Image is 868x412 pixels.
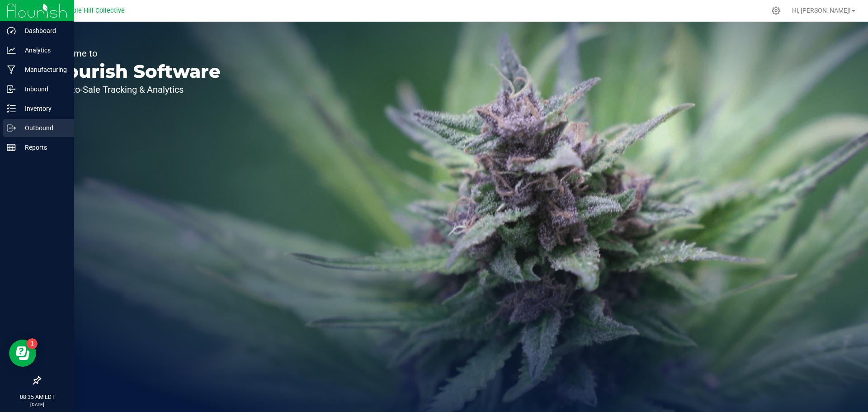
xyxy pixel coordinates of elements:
[16,103,70,114] p: Inventory
[16,84,70,95] p: Inbound
[792,7,851,14] span: Hi, [PERSON_NAME]!
[7,46,16,55] inline-svg: Analytics
[27,338,38,349] iframe: Resource center unread badge
[49,49,221,58] p: Welcome to
[7,85,16,94] inline-svg: Inbound
[7,26,16,35] inline-svg: Dashboard
[16,25,70,36] p: Dashboard
[7,123,16,133] inline-svg: Outbound
[7,104,16,113] inline-svg: Inventory
[7,65,16,74] inline-svg: Manufacturing
[4,401,70,408] p: [DATE]
[770,6,782,15] div: Manage settings
[4,393,70,401] p: 08:35 AM EDT
[16,142,70,153] p: Reports
[49,85,221,94] p: Seed-to-Sale Tracking & Analytics
[16,64,70,75] p: Manufacturing
[16,123,70,133] p: Outbound
[7,143,16,152] inline-svg: Reports
[16,45,70,56] p: Analytics
[60,7,125,14] span: Temple Hill Collective
[49,62,221,81] p: Flourish Software
[9,340,36,367] iframe: Resource center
